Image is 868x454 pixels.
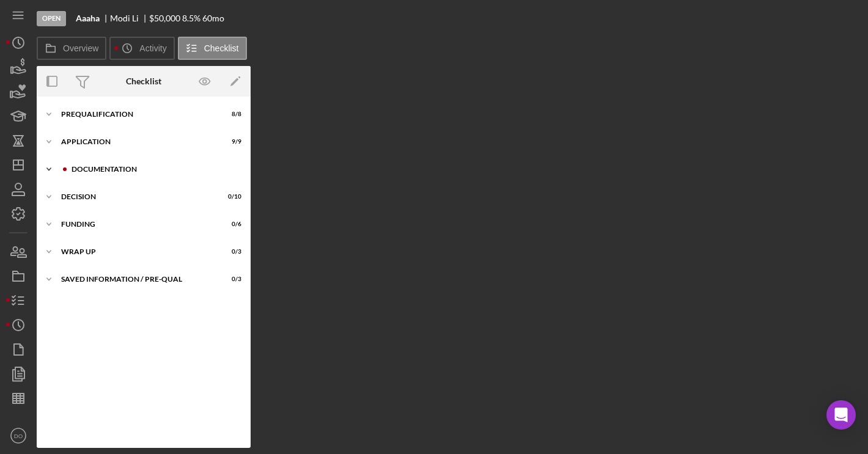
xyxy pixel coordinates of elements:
div: 0 / 6 [219,221,241,228]
div: Open [37,11,66,26]
text: DO [14,433,23,439]
div: Checklist [126,76,161,86]
div: Prequalification [61,111,211,118]
button: Activity [109,37,174,60]
label: Overview [63,43,98,53]
div: Modi Li [110,13,149,23]
div: Open Intercom Messenger [826,400,856,430]
div: 0 / 3 [219,248,241,255]
div: Funding [61,221,211,228]
label: Checklist [204,43,239,53]
div: 9 / 9 [219,138,241,145]
div: Saved Information / Pre-Qual [61,276,211,283]
span: $50,000 [149,13,180,23]
div: Application [61,138,211,145]
div: Documentation [72,166,235,173]
div: Wrap up [61,248,211,255]
div: 8 / 8 [219,111,241,118]
div: Decision [61,193,211,200]
button: Overview [37,37,106,60]
label: Activity [139,43,166,53]
button: Checklist [178,37,247,60]
div: 0 / 3 [219,276,241,283]
div: 0 / 10 [219,193,241,200]
div: 60 mo [202,13,224,23]
div: 8.5 % [182,13,200,23]
b: Aaaha [76,13,100,23]
button: DO [6,423,31,448]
